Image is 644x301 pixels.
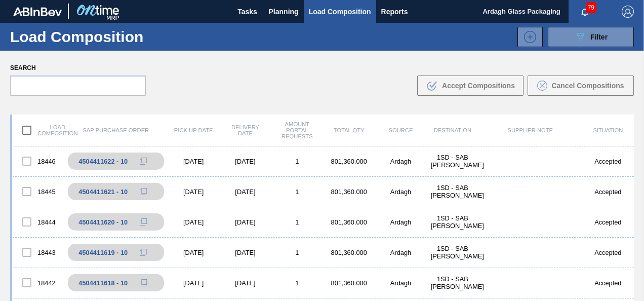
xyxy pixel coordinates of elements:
[78,279,128,287] div: 4504411618 - 10
[427,154,478,169] div: 1SD - SAB Rosslyn Brewery
[12,211,64,233] div: 18444
[78,158,128,165] div: 4504411622 - 10
[427,245,478,260] div: 1SD - SAB Rosslyn Brewery
[586,2,596,13] span: 79
[548,27,634,47] button: Filter
[219,249,271,256] div: [DATE]
[375,218,426,226] div: Ardagh
[590,33,608,41] span: Filter
[323,158,375,165] div: 801,360.000
[427,127,478,133] div: Destination
[309,6,371,18] span: Load Composition
[512,27,543,47] div: New Load Composition
[133,216,153,228] div: Copy
[64,127,168,133] div: SAP Purchase Order
[569,5,601,19] button: Notifications
[582,279,634,287] div: Accepted
[10,31,164,43] h1: Load Composition
[78,249,128,256] div: 4504411619 - 10
[271,121,323,139] div: Amount Portal Requests
[12,120,64,141] div: Load composition
[323,127,375,133] div: Total Qty
[12,242,64,263] div: 18443
[219,188,271,196] div: [DATE]
[168,158,219,165] div: [DATE]
[271,188,323,196] div: 1
[219,124,271,136] div: Delivery Date
[375,158,426,165] div: Ardagh
[323,188,375,196] div: 801,360.000
[12,272,64,293] div: 18442
[323,249,375,256] div: 801,360.000
[375,188,426,196] div: Ardagh
[236,6,259,18] span: Tasks
[551,82,624,90] span: Cancel Compositions
[582,158,634,165] div: Accepted
[133,246,153,258] div: Copy
[133,277,153,289] div: Copy
[375,249,426,256] div: Ardagh
[78,188,128,196] div: 4504411621 - 10
[622,6,634,18] img: Logout
[219,218,271,226] div: [DATE]
[478,127,582,133] div: Supplier Note
[168,249,219,256] div: [DATE]
[381,6,408,18] span: Reports
[13,7,62,16] img: TNhmsLtSVTkK8tSr43FrP2fwEKptu5GPRR3wAAAABJRU5ErkJggg==
[271,249,323,256] div: 1
[417,76,524,96] button: Accept Compositions
[427,275,478,290] div: 1SD - SAB Rosslyn Brewery
[168,127,219,133] div: Pick up Date
[12,181,64,202] div: 18445
[582,249,634,256] div: Accepted
[168,279,219,287] div: [DATE]
[271,158,323,165] div: 1
[219,158,271,165] div: [DATE]
[12,150,64,172] div: 18446
[323,279,375,287] div: 801,360.000
[133,185,153,198] div: Copy
[442,82,515,90] span: Accept Compositions
[427,214,478,230] div: 1SD - SAB Rosslyn Brewery
[528,76,634,96] button: Cancel Compositions
[375,279,426,287] div: Ardagh
[582,188,634,196] div: Accepted
[271,279,323,287] div: 1
[168,188,219,196] div: [DATE]
[323,218,375,226] div: 801,360.000
[375,127,426,133] div: Source
[168,218,219,226] div: [DATE]
[133,155,153,167] div: Copy
[219,279,271,287] div: [DATE]
[582,127,634,133] div: Situation
[582,218,634,226] div: Accepted
[10,61,146,76] label: Search
[427,184,478,199] div: 1SD - SAB Rosslyn Brewery
[271,218,323,226] div: 1
[78,218,128,226] div: 4504411620 - 10
[269,6,299,18] span: Planning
